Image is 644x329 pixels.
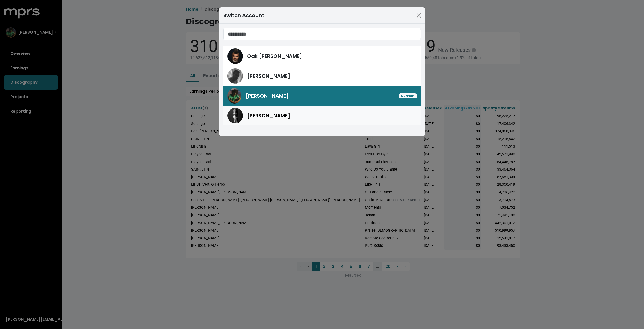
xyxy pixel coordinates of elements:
div: Switch Account [223,12,264,19]
a: Paul Harris[PERSON_NAME] [223,106,421,125]
span: [PERSON_NAME] [247,112,290,120]
img: Oak Felder [227,48,243,64]
a: Roark Bailey[PERSON_NAME]Current [223,86,421,106]
span: Current [399,93,417,98]
span: [PERSON_NAME] [247,72,290,80]
img: Hoskins [227,68,243,84]
img: Paul Harris [227,108,243,123]
a: Oak FelderOak [PERSON_NAME] [223,46,421,66]
a: Hoskins[PERSON_NAME] [223,66,421,86]
img: Roark Bailey [227,88,241,104]
button: Close [415,11,423,20]
input: Search accounts [223,28,421,40]
span: Oak [PERSON_NAME] [247,52,302,60]
span: [PERSON_NAME] [246,92,289,100]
